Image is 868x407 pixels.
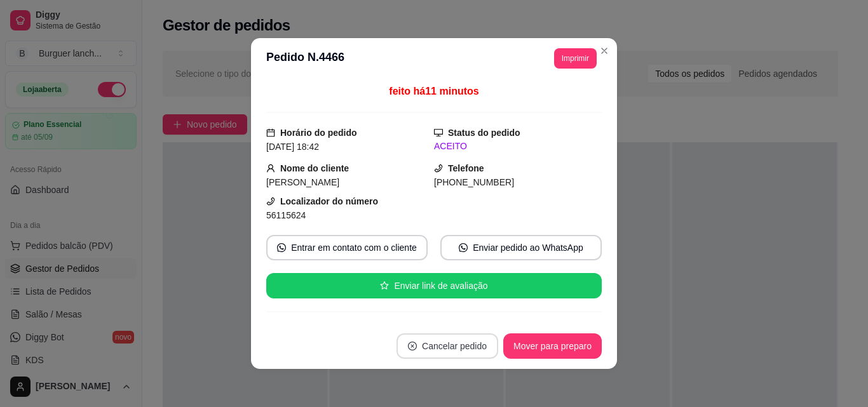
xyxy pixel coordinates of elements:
button: close-circleCancelar pedido [397,333,498,359]
button: Imprimir [554,48,597,69]
h3: Pedido N. 4466 [266,48,344,69]
strong: Nome do cliente [280,163,349,173]
button: starEnviar link de avaliação [266,273,602,298]
span: [PHONE_NUMBER] [434,177,514,187]
strong: Localizador do número [280,196,378,206]
button: whats-appEnviar pedido ao WhatsApp [440,235,602,260]
button: Mover para preparo [503,333,602,359]
span: [PERSON_NAME] [266,177,339,187]
strong: Horário do pedido [280,128,357,138]
strong: Telefone [448,163,484,173]
span: whats-app [459,243,468,252]
span: phone [266,197,275,206]
span: whats-app [277,243,286,252]
strong: Status do pedido [448,128,520,138]
span: 56115624 [266,210,306,220]
span: star [380,281,389,290]
span: user [266,164,275,173]
span: [DATE] 18:42 [266,142,319,152]
span: close-circle [408,342,417,350]
span: phone [434,164,443,173]
button: Close [594,41,614,61]
div: ACEITO [434,140,602,153]
span: calendar [266,128,275,137]
button: whats-appEntrar em contato com o cliente [266,235,428,260]
span: desktop [434,128,443,137]
span: feito há 11 minutos [389,86,478,97]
